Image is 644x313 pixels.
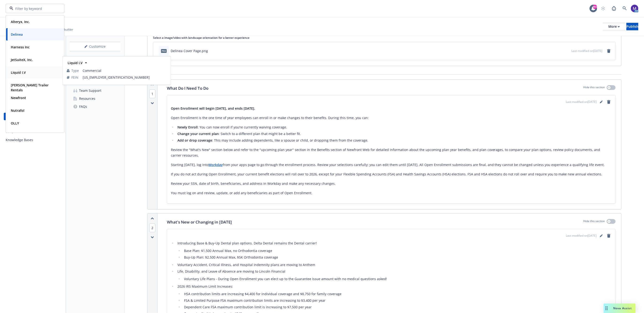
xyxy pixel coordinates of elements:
[177,138,212,143] strong: Add or drop coverage
[608,23,620,30] div: More
[176,138,612,143] li: : This may include adding dependents, like a spouse or child, or dropping them from the coverage.
[558,48,562,53] button: download file
[4,136,62,144] a: Knowledge Bases
[183,291,612,297] li: HSA contribution limits are increasing $4,400 for individual coverage and $8,750 for family coverage
[626,23,638,30] button: Publish
[70,103,120,110] a: FAQs
[79,103,87,110] div: FAQs
[604,304,636,313] button: Nova Assist
[167,85,208,91] p: What Do I Need To Do
[4,65,62,73] a: Benefits
[13,6,55,11] input: Filter by keyword
[176,269,612,282] li: Life, Disability, and Leave of Absence are moving to Lincoln Financial
[183,304,612,310] li: Dependent Care FSA maximum contribution limit is increasing to $7,500 per year
[149,91,155,96] button: 1
[4,89,62,97] a: FAQs
[566,234,597,238] span: Last modified on [DATE]
[11,83,49,92] strong: [PERSON_NAME] Trailer Rentals
[11,96,26,100] strong: Newfront
[583,219,605,225] p: Hide this section
[183,276,612,282] li: Voluntary Life Plans - During Open Enrollment you can elect up to the Guarantee Issue amount with...
[70,42,120,51] button: Customize
[606,233,612,239] a: remove
[606,48,612,54] a: remove
[171,162,612,168] p: Starting [DATE], log into from your apps page to go through the enrollment process. Review your s...
[613,306,632,310] span: Nova Assist
[79,87,101,94] div: Team Support
[4,42,62,49] a: Customization & settings
[149,89,155,98] span: 1
[593,5,597,9] div: 99+
[11,70,26,75] strong: Liquid I.V
[11,32,23,37] strong: Delinea
[11,108,24,113] strong: Nutrafol
[4,113,62,120] a: Web portal builder
[598,233,604,239] a: editPencil
[11,121,19,125] strong: OLLY
[620,4,629,13] a: Search
[603,23,625,30] button: More
[598,99,604,105] a: editPencil
[176,262,612,268] li: Voluntary Accident, Critical Illness, and Hospital Indemnity plans are moving to Anthem
[609,4,619,13] a: Report a Bug
[631,5,638,12] img: photo
[208,162,223,167] a: Workday
[171,48,208,53] div: Delinea Cover Page.png
[626,23,638,30] div: Publish
[176,240,612,260] li: Introducing Base & Buy-Up Dental plan options. Delta Dental remains the Dental carrier!
[171,106,255,111] strong: Open Enrollment will begin [DATE], and ends [DATE].
[70,87,120,94] a: Team Support
[149,225,155,230] button: 2
[171,190,612,196] p: You must log on and review, update, or add any beneficiaries as part of Open Enrollment.
[176,124,612,130] li: : You can now enroll if you’re currently waiving coverage.
[171,147,612,158] p: Review the "What's New" section below and refer to the "upcoming plan year" section in the Benefi...
[4,81,62,89] a: Team support
[183,298,612,303] li: FSA & Limited Purpose FSA maximum contribution limits are increasing to $3,400 per year
[71,68,79,73] span: Type
[71,75,78,80] span: FEIN
[11,58,33,62] strong: JetSuiteX, Inc.
[171,115,612,121] p: Open Enrollment is the one time of year employees can enroll in or make changes to their benefits...
[183,255,612,260] li: Buy-Up Plan: $2,500 Annual Max, $5K Orthodontia coverage
[177,125,198,129] strong: Newly Enroll
[171,171,612,177] p: If you do not act during Open Enrollment, your current benefit elections will roll over to 2026, ...
[4,73,62,81] a: Required notices
[176,131,612,137] li: : Switch to a different plan that might be a better fit.
[4,59,62,63] div: Shared content
[11,19,30,24] strong: Alteryx, Inc.
[6,136,33,144] div: Knowledge Bases
[83,75,167,80] span: [US_EMPLOYER_IDENTIFICATION_NUMBER]
[183,248,612,254] li: Base Plan: $1,500 Annual Max, no Orthodontia coverage
[70,95,120,102] a: Resources
[571,49,602,53] span: Last modified on [DATE]
[79,95,95,102] div: Resources
[11,45,30,49] strong: Harness Inc
[4,130,62,134] div: Benji
[153,36,616,40] p: Select a image/video with landscape orientation for a better experience
[598,4,608,13] a: Start snowing
[167,219,232,225] p: What's New or Changing in [DATE]
[565,48,570,53] button: preview file
[149,224,155,232] span: 2
[171,181,612,186] p: Review your SSN, date of birth, beneficiaries, and address in Workday and make any necessary chan...
[83,68,167,73] span: Commercial
[177,131,219,136] strong: Change your current plan
[4,106,62,111] div: Web portal
[566,100,597,104] span: Last modified on [DATE]
[604,304,609,313] div: Drag to move
[606,99,612,105] a: remove
[583,85,605,91] p: Hide this section
[68,61,83,65] strong: Liquid I.V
